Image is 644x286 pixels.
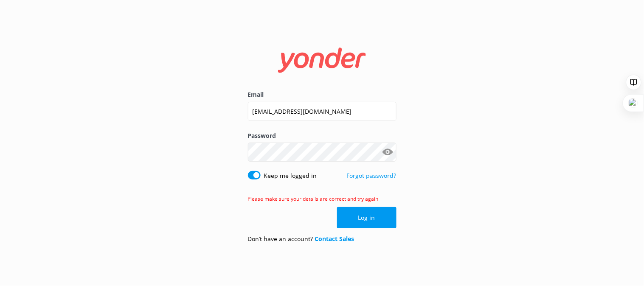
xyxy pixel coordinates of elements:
[347,171,397,179] a: Forgot password?
[248,131,397,140] label: Password
[248,90,397,99] label: Email
[248,102,397,121] input: user@emailaddress.com
[248,195,379,202] span: Please make sure your details are correct and try again
[380,144,397,161] button: Show password
[264,171,317,180] label: Keep me logged in
[315,235,354,243] a: Contact Sales
[248,234,354,244] p: Don’t have an account?
[337,207,397,228] button: Log in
